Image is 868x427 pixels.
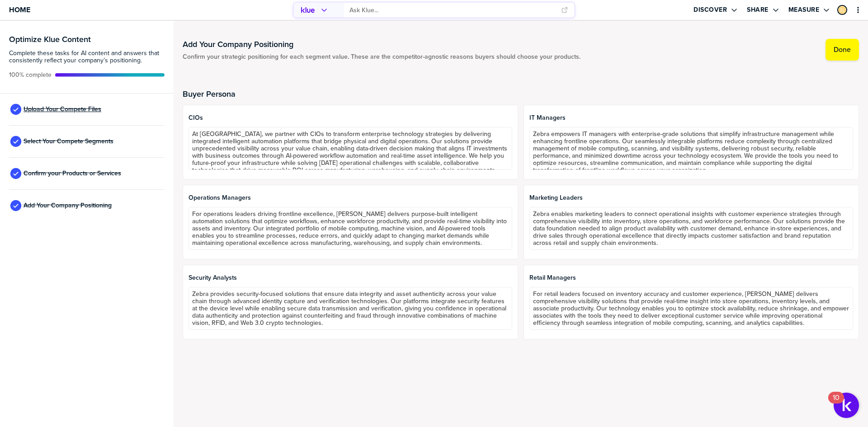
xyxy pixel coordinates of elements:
label: Done [834,45,851,54]
div: 10 [833,398,840,409]
a: Edit Profile [836,4,848,16]
textarea: Zebra empowers IT managers with enterprise-grade solutions that simplify infrastructure managemen... [529,127,853,170]
img: da13526ef7e7ede2cf28389470c3c61c-sml.png [838,6,846,14]
span: Home [9,6,30,14]
span: Select Your Compete Segments [24,138,113,145]
h2: Buyer Persona [183,89,859,99]
span: IT Managers [529,114,853,122]
span: Retail Managers [529,274,853,282]
textarea: For retail leaders focused on inventory accuracy and customer experience, [PERSON_NAME] delivers ... [529,287,853,330]
h1: Add Your Company Positioning [183,39,580,50]
label: Share [747,6,769,14]
button: Done [826,39,859,61]
button: Open Resource Center, 10 new notifications [834,393,859,418]
span: Security Analysts [189,274,512,282]
span: Operations Managers [189,194,512,202]
textarea: Zebra enables marketing leaders to connect operational insights with customer experience strategi... [529,207,853,250]
textarea: At [GEOGRAPHIC_DATA], we partner with CIOs to transform enterprise technology strategies by deliv... [189,127,512,170]
span: Upload Your Compete Files [24,106,101,113]
span: Confirm your strategic positioning for each segment value. These are the competitor-agnostic reas... [183,53,580,61]
span: Active [9,71,52,79]
textarea: Zebra provides security-focused solutions that ensure data integrity and asset authenticity acros... [189,287,512,330]
span: Confirm your Products or Services [24,170,121,177]
h3: Optimize Klue Content [9,35,165,43]
label: Discover [693,6,727,14]
span: Add Your Company Positioning [24,202,112,209]
input: Ask Klue... [349,3,556,18]
span: Marketing Leaders [529,194,853,202]
label: Measure [788,6,820,14]
textarea: For operations leaders driving frontline excellence, [PERSON_NAME] delivers purpose-built intelli... [189,207,512,250]
div: Zev Lewis [837,5,847,15]
span: Complete these tasks for AI content and answers that consistently reflect your company’s position... [9,50,165,64]
span: CIOs [189,114,512,122]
